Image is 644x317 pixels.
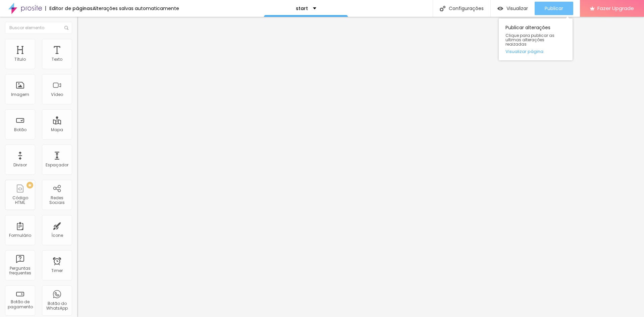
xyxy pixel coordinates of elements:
[11,92,29,97] div: Imagem
[46,163,68,167] div: Espaçador
[14,127,26,132] div: Botão
[51,233,63,238] div: Ícone
[93,6,179,11] div: Alterações salvas automaticamente
[7,266,33,276] div: Perguntas frequentes
[9,233,31,238] div: Formulário
[44,301,70,311] div: Botão do WhatsApp
[44,196,70,205] div: Redes Sociais
[499,18,573,60] div: Publicar alterações
[7,300,33,309] div: Botão de pagamento
[13,163,27,167] div: Divisor
[14,57,26,62] div: Título
[7,196,33,205] div: Código HTML
[545,6,563,11] span: Publicar
[491,2,535,15] button: Visualizar
[64,26,68,30] img: Icone
[505,33,566,47] span: Clique para publicar as ultimas alterações reaizadas
[51,268,63,273] div: Timer
[45,6,93,11] div: Editor de páginas
[497,6,503,11] img: view-1.svg
[505,49,566,54] a: Visualizar página
[506,6,528,11] span: Visualizar
[5,22,72,34] input: Buscar elemento
[52,57,62,62] div: Texto
[535,2,573,15] button: Publicar
[51,127,63,132] div: Mapa
[440,6,445,11] img: Icone
[296,6,308,11] p: start
[597,5,634,11] span: Fazer Upgrade
[51,92,63,97] div: Vídeo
